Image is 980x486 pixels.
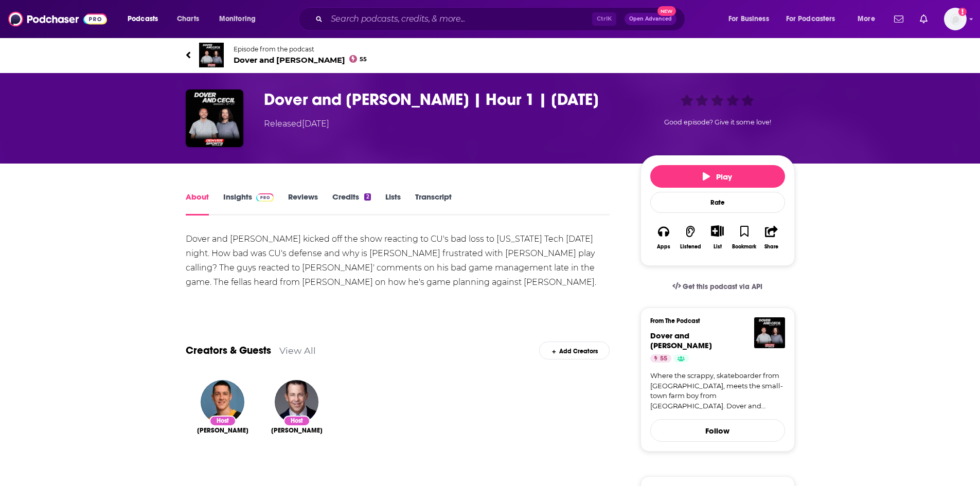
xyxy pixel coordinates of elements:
[650,419,785,442] button: Follow
[728,12,769,26] span: For Business
[209,416,236,426] div: Host
[283,416,310,426] div: Host
[360,57,367,62] span: 55
[721,11,782,27] button: open menu
[650,219,677,256] button: Apps
[677,219,704,256] button: Listened
[650,331,712,350] span: Dover and [PERSON_NAME]
[327,11,592,27] input: Search podcasts, credits, & more...
[850,11,888,27] button: open menu
[219,12,256,26] span: Monitoring
[197,426,248,435] span: [PERSON_NAME]
[8,9,107,29] img: Podchaser - Follow, Share and Rate Podcasts
[288,192,318,215] a: Reviews
[704,219,730,256] div: Show More ButtonList
[958,8,967,16] svg: Add a profile image
[683,282,762,291] span: Get this podcast via API
[754,317,785,348] img: Dover and Cecil
[197,426,248,435] a: Zach Bye
[732,244,756,250] div: Bookmark
[629,16,672,22] span: Open Advanced
[592,12,616,26] span: Ctrl K
[858,12,875,26] span: More
[186,89,243,147] img: Dover and Cecil | Hour 1 | 09.02.25
[212,11,269,27] button: open menu
[279,345,316,356] a: View All
[714,243,722,250] div: List
[650,371,785,411] a: Where the scrappy, skateboarder from [GEOGRAPHIC_DATA], meets the small-town farm boy from [GEOGR...
[764,244,778,250] div: Share
[223,192,274,215] a: InsightsPodchaser Pro
[703,172,732,182] span: Play
[264,118,329,130] div: Released [DATE]
[264,89,624,110] h1: Dover and Cecil | Hour 1 | 09.02.25
[234,45,367,53] span: Episode from the podcast
[170,11,205,27] a: Charts
[308,7,695,31] div: Search podcasts, credits, & more...
[332,192,370,215] a: Credits2
[650,165,785,188] button: Play
[944,8,967,30] button: Show profile menu
[271,426,323,435] a: Brandon Stokley
[664,274,771,299] a: Get this podcast via API
[650,317,777,325] h3: From The Podcast
[944,8,967,30] img: User Profile
[916,10,932,28] a: Show notifications dropdown
[660,354,667,364] span: 55
[186,232,610,290] div: Dover and [PERSON_NAME] kicked off the show reacting to CU's bad loss to [US_STATE] Tech [DATE] n...
[539,341,610,359] div: Add Creators
[256,193,274,202] img: Podchaser Pro
[186,344,271,357] a: Creators & Guests
[650,331,712,350] a: Dover and Cecil
[944,8,967,30] span: Logged in as WesBurdett
[177,12,199,26] span: Charts
[385,192,401,215] a: Lists
[415,192,452,215] a: Transcript
[657,6,676,16] span: New
[199,43,224,67] img: Dover and Cecil
[707,225,728,237] button: Show More Button
[625,13,676,25] button: Open AdvancedNew
[779,11,850,27] button: open menu
[364,193,370,201] div: 2
[650,192,785,213] div: Rate
[186,43,795,67] a: Dover and CecilEpisode from the podcastDover and [PERSON_NAME]55
[120,11,171,27] button: open menu
[786,12,835,26] span: For Podcasters
[758,219,785,256] button: Share
[275,380,318,424] img: Brandon Stokley
[234,55,367,65] span: Dover and [PERSON_NAME]
[680,244,701,250] div: Listened
[890,10,907,28] a: Show notifications dropdown
[664,118,771,126] span: Good episode? Give it some love!
[201,380,244,424] img: Zach Bye
[650,354,671,363] a: 55
[731,219,758,256] button: Bookmark
[186,192,209,215] a: About
[271,426,323,435] span: [PERSON_NAME]
[128,12,158,26] span: Podcasts
[657,244,670,250] div: Apps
